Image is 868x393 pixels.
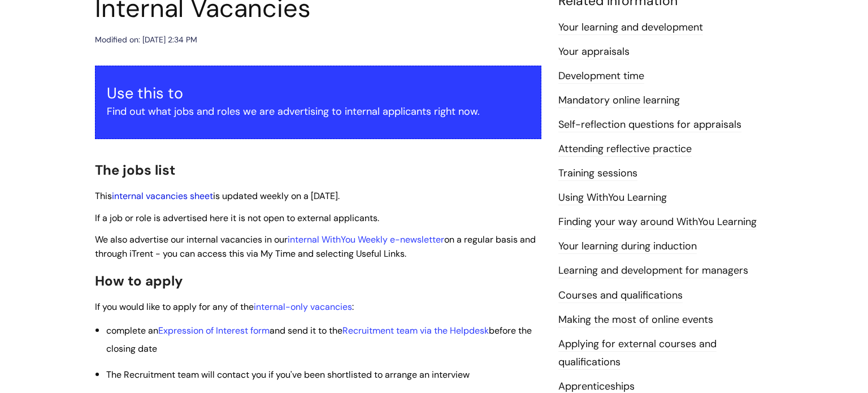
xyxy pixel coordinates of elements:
[95,234,536,260] span: We also advertise our internal vacancies in our on a regular basis and through iTrent - you can a...
[95,161,175,179] span: The jobs list
[95,190,340,202] span: This is updated weekly on a [DATE].
[95,301,354,313] span: If you would like to apply for any of the :
[111,343,157,355] span: losing date
[558,118,741,132] a: Self-reflection questions for appraisals
[558,288,683,303] a: Courses and qualifications
[95,272,183,290] span: How to apply
[558,264,748,278] a: Learning and development for managers
[95,212,379,224] span: If a job or role is advertised here it is not open to external applicants.
[558,313,713,327] a: Making the most of online events
[558,239,697,254] a: Your learning during induction
[558,45,630,59] a: Your appraisals
[558,166,637,181] a: Training sessions
[107,84,530,102] h3: Use this to
[254,301,352,313] a: internal-only vacancies
[106,325,158,336] span: complete an
[288,234,444,245] a: internal WithYou Weekly e-newsletter
[558,20,703,35] a: Your learning and development
[342,325,489,336] a: Recruitment team via the Helpdesk
[558,69,644,84] a: Development time
[558,191,667,205] a: Using WithYou Learning
[95,33,197,47] div: Modified on: [DATE] 2:34 PM
[106,369,470,381] span: The Recruitment team will contact you if you've been shortlisted to arrange an interview
[112,190,213,202] a: internal vacancies sheet
[558,142,692,157] a: Attending reflective practice
[558,337,717,370] a: Applying for external courses and qualifications
[158,325,270,336] a: Expression of Interest form
[107,102,530,120] p: Find out what jobs and roles we are advertising to internal applicants right now.
[558,215,757,230] a: Finding your way around WithYou Learning
[558,93,680,108] a: Mandatory online learning
[106,325,532,355] span: and send it to the before the c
